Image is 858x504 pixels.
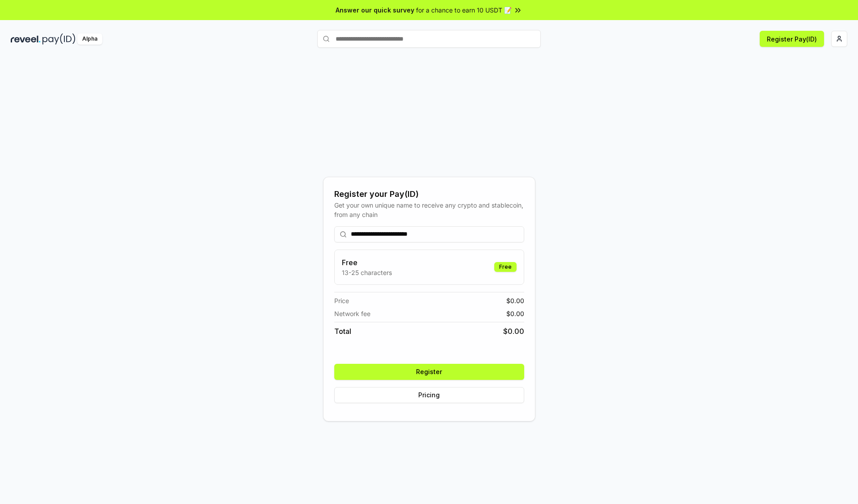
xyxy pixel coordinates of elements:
[416,5,512,15] span: for a chance to earn 10 USDT 📝
[11,33,41,45] img: reveel_dark
[334,200,524,219] div: Get your own unique name to receive any crypto and stablecoin, from any chain
[506,296,524,305] span: $ 0.00
[334,364,524,380] button: Register
[494,262,517,272] div: Free
[334,326,351,337] span: Total
[342,257,392,268] h3: Free
[342,268,392,277] p: 13-25 characters
[336,5,414,15] span: Answer our quick survey
[334,188,524,200] div: Register your Pay(ID)
[77,33,102,45] div: Alpha
[334,296,349,305] span: Price
[506,309,524,318] span: $ 0.00
[42,33,76,45] img: pay_id
[334,309,370,318] span: Network fee
[334,387,524,403] button: Pricing
[503,326,524,337] span: $ 0.00
[760,31,824,47] button: Register Pay(ID)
